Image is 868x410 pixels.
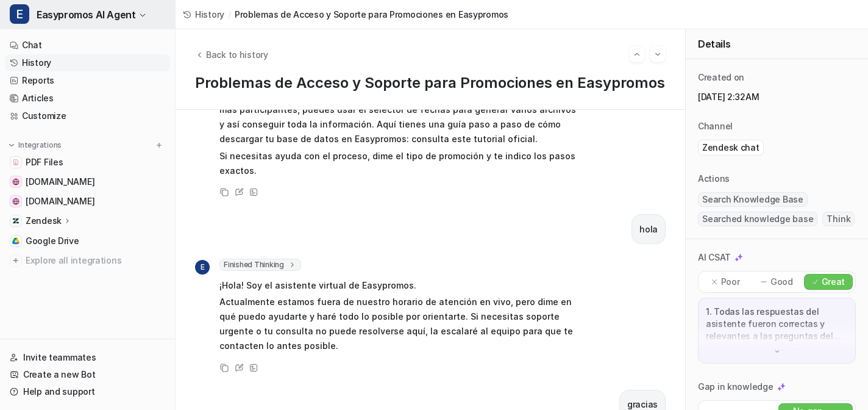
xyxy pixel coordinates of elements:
span: E [10,4,29,24]
a: History [5,54,170,71]
span: / [228,8,231,21]
span: Explore all integrations [26,251,165,270]
span: Finished Thinking [219,259,301,271]
p: ¡Hola! Soy el asistente virtual de Easypromos. [219,278,576,293]
img: explore all integrations [10,254,22,267]
img: easypromos-apiref.redoc.ly [12,178,20,185]
a: Create a new Bot [5,366,170,383]
button: Back to history [195,48,268,61]
p: La plataforma permite descargar hasta 10.000 registros por archivo, pero si tienes más participan... [219,88,576,146]
p: AI CSAT [698,251,731,264]
a: Google DriveGoogle Drive [5,232,170,250]
a: History [183,8,224,21]
p: Channel [698,120,733,132]
span: Back to history [206,48,268,61]
span: [DOMAIN_NAME] [26,176,94,188]
span: Search Knowledge Base [698,192,808,207]
p: Good [770,276,793,288]
a: Help and support [5,383,170,400]
span: PDF Files [26,156,63,168]
p: Poor [721,276,740,288]
p: [DATE] 2:32AM [698,91,856,103]
p: Actions [698,173,730,185]
a: Chat [5,37,170,54]
p: 1. Todas las respuestas del asistente fueron correctas y relevantes a las preguntas del usuario, ... [706,306,848,342]
img: menu_add.svg [155,141,163,149]
a: Customize [5,107,170,124]
img: PDF Files [12,159,20,166]
p: Si necesitas ayuda con el proceso, dime el tipo de promoción y te indico los pasos exactos. [219,149,576,178]
span: Problemas de Acceso y Soporte para Promociones en Easypromos [235,8,508,21]
a: PDF FilesPDF Files [5,154,170,171]
p: hola [639,222,658,237]
img: Previous session [633,49,641,60]
a: Articles [5,90,170,107]
span: [DOMAIN_NAME] [26,195,94,207]
img: expand menu [7,141,16,149]
p: Integrations [18,140,62,150]
h1: Problemas de Acceso y Soporte para Promociones en Easypromos [195,74,666,92]
span: Google Drive [26,235,79,247]
a: Explore all integrations [5,252,170,269]
img: www.easypromosapp.com [12,198,20,205]
p: Actualmente estamos fuera de nuestro horario de atención en vivo, pero dime en qué puedo ayudarte... [219,295,576,353]
span: History [195,8,224,21]
p: Gap in knowledge [698,381,774,393]
img: Zendesk [12,217,20,225]
p: Created on [698,71,744,84]
span: Easypromos AI Agent [37,6,135,23]
img: Google Drive [12,237,20,245]
a: www.easypromosapp.com[DOMAIN_NAME] [5,193,170,210]
span: Searched knowledge base [698,212,817,226]
a: Invite teammates [5,349,170,366]
p: Zendesk [26,215,62,227]
button: Go to next session [650,46,666,62]
p: Great [822,276,845,288]
div: Details [686,29,868,59]
a: Reports [5,72,170,89]
a: easypromos-apiref.redoc.ly[DOMAIN_NAME] [5,173,170,190]
button: Integrations [5,139,65,151]
span: E [195,260,210,275]
button: Go to previous session [629,46,645,62]
span: Think [822,212,855,226]
img: Next session [653,49,662,60]
img: down-arrow [773,347,781,356]
p: Zendesk chat [702,142,759,154]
